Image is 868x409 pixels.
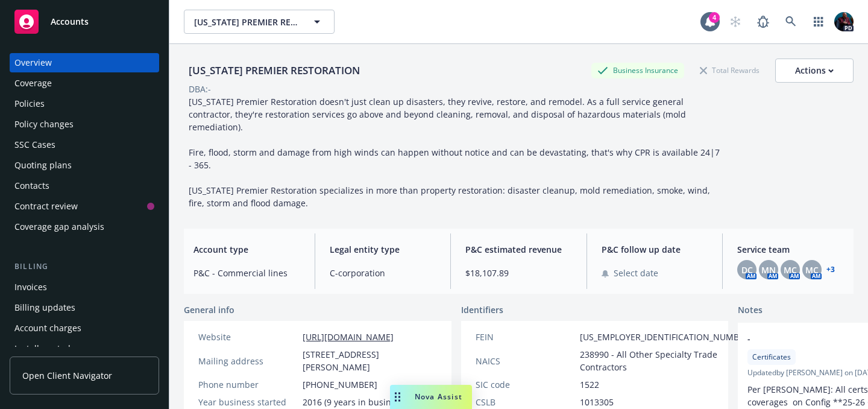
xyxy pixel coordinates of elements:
[737,243,844,256] span: Service team
[10,53,159,72] a: Overview
[580,378,599,391] span: 1522
[14,277,47,297] div: Invoices
[330,243,436,256] span: Legal entity type
[614,267,658,279] span: Select date
[303,396,407,408] span: 2016 (9 years in business)
[184,10,335,34] button: [US_STATE] PREMIER RESTORATION
[198,378,298,391] div: Phone number
[198,355,298,367] div: Mailing address
[330,267,436,279] span: C-corporation
[741,264,753,276] span: DC
[602,243,708,256] span: P&C follow up date
[303,348,437,373] span: [STREET_ADDRESS][PERSON_NAME]
[10,156,159,175] a: Quoting plans
[22,369,112,382] span: Open Client Navigator
[189,83,211,95] div: DBA: -
[580,396,614,408] span: 1013305
[303,331,394,343] a: [URL][DOMAIN_NAME]
[709,12,720,23] div: 4
[723,10,747,34] a: Start snowing
[465,243,572,256] span: P&C estimated revenue
[14,319,81,338] div: Account charges
[194,16,298,28] span: [US_STATE] PREMIER RESTORATION
[826,266,835,273] a: +3
[14,176,49,195] div: Contacts
[14,115,74,134] div: Policy changes
[10,261,159,273] div: Billing
[51,17,89,27] span: Accounts
[580,348,752,373] span: 238990 - All Other Specialty Trade Contractors
[10,217,159,236] a: Coverage gap analysis
[14,217,104,236] div: Coverage gap analysis
[751,10,775,34] a: Report a Bug
[775,59,854,83] button: Actions
[10,176,159,195] a: Contacts
[390,385,472,409] button: Nova Assist
[738,303,763,318] span: Notes
[184,63,365,78] div: [US_STATE] PREMIER RESTORATION
[14,298,75,317] div: Billing updates
[10,135,159,154] a: SSC Cases
[14,197,78,216] div: Contract review
[14,74,52,93] div: Coverage
[476,396,575,408] div: CSLB
[193,243,300,256] span: Account type
[461,303,503,316] span: Identifiers
[10,74,159,93] a: Coverage
[415,392,462,402] span: Nova Assist
[10,277,159,297] a: Invoices
[591,63,684,78] div: Business Insurance
[184,303,234,316] span: General info
[476,378,575,391] div: SIC code
[10,94,159,113] a: Policies
[10,339,159,358] a: Installment plans
[198,331,298,343] div: Website
[10,319,159,338] a: Account charges
[10,5,159,39] a: Accounts
[805,264,819,276] span: MC
[465,267,572,279] span: $18,107.89
[189,96,722,209] span: [US_STATE] Premier Restoration doesn't just clean up disasters, they revive, restore, and remodel...
[752,352,791,363] span: Certificates
[807,10,831,34] a: Switch app
[14,53,52,72] div: Overview
[779,10,803,34] a: Search
[14,156,72,175] div: Quoting plans
[10,197,159,216] a: Contract review
[761,264,776,276] span: MN
[834,12,854,31] img: photo
[390,385,405,409] div: Drag to move
[14,339,85,358] div: Installment plans
[198,396,298,408] div: Year business started
[193,267,300,279] span: P&C - Commercial lines
[303,378,377,391] span: [PHONE_NUMBER]
[10,115,159,134] a: Policy changes
[476,355,575,367] div: NAICS
[784,264,797,276] span: MC
[694,63,766,78] div: Total Rewards
[476,331,575,343] div: FEIN
[10,298,159,317] a: Billing updates
[14,135,55,154] div: SSC Cases
[14,94,45,113] div: Policies
[580,331,752,343] span: [US_EMPLOYER_IDENTIFICATION_NUMBER]
[795,59,834,82] div: Actions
